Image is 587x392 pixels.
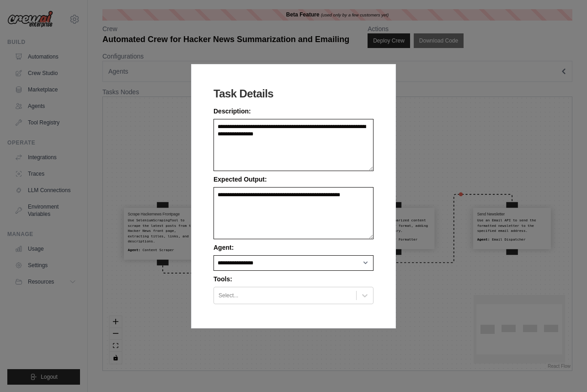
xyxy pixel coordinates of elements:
[213,275,232,283] span: Tools:
[213,86,374,101] h2: Task Details
[213,107,251,115] span: Description:
[213,244,234,251] span: Agent:
[213,176,267,183] span: Expected Output:
[541,348,587,392] iframe: Chat Widget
